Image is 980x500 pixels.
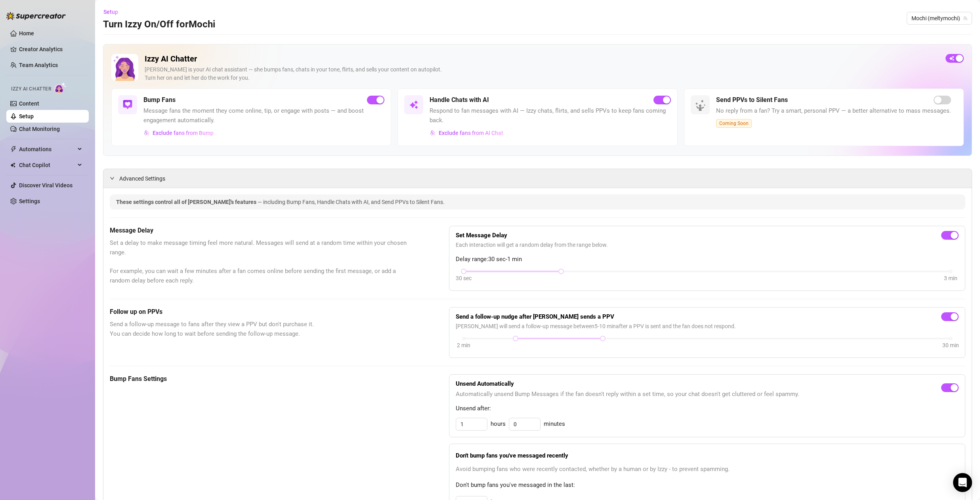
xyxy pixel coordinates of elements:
div: Open Intercom Messenger [953,473,972,492]
span: Avoid bumping fans who were recently contacted, whether by a human or by Izzy - to prevent spamming. [456,465,959,474]
span: Set a delay to make message timing feel more natural. Messages will send at a random time within ... [110,238,409,285]
a: Home [19,30,34,37]
span: Don't bump fans you've messaged in the last: [456,481,959,490]
span: Exclude fans from AI Chat [439,130,503,136]
div: expanded [110,174,119,183]
h5: Follow up on PPVs [110,307,409,317]
img: Chat Copilot [10,162,15,168]
h3: Turn Izzy On/Off for Mochi [103,18,215,31]
span: Advanced Settings [119,174,165,183]
h5: Handle Chats with AI [430,95,489,105]
img: svg%3e [430,130,436,136]
div: 3 min [944,274,957,283]
img: svg%3e [409,100,418,110]
span: hours [491,419,506,429]
span: Respond to fan messages with AI — Izzy chats, flirts, and sells PPVs to keep fans coming back. [430,106,671,125]
span: Automatically unsend Bump Messages if the fan doesn't reply within a set time, so your chat doesn... [456,390,799,399]
strong: Unsend Automatically [456,380,514,387]
img: Izzy AI Chatter [111,54,138,81]
a: Content [19,100,39,107]
span: Izzy AI Chatter [11,85,51,93]
div: [PERSON_NAME] is your AI chat assistant — she bumps fans, chats in your tone, flirts, and sells y... [145,65,939,82]
button: Exclude fans from AI Chat [430,127,504,139]
span: Send a follow-up message to fans after they view a PPV but don't purchase it. You can decide how ... [110,320,409,338]
a: Team Analytics [19,62,58,68]
span: Delay range: 30 sec - 1 min [456,255,959,264]
button: Exclude fans from Bump [143,127,214,139]
span: expanded [110,176,115,181]
h5: Bump Fans [143,95,176,105]
div: 2 min [457,341,470,350]
img: silent-fans-ppv-o-N6Mmdf.svg [695,100,708,112]
span: Each interaction will get a random delay from the range below. [456,240,959,249]
span: Mochi (meltymochi) [911,12,967,24]
h5: Message Delay [110,226,409,235]
h2: Izzy AI Chatter [145,54,939,64]
span: Exclude fans from Bump [153,130,214,136]
span: minutes [544,419,565,429]
span: — including Bump Fans, Handle Chats with AI, and Send PPVs to Silent Fans. [258,199,445,205]
span: [PERSON_NAME] will send a follow-up message between 5 - 10 min after a PPV is sent and the fan do... [456,322,959,331]
span: team [963,16,968,21]
span: Coming Soon [716,119,752,128]
img: svg%3e [123,100,132,110]
span: Chat Copilot [19,159,75,171]
a: Setup [19,113,34,119]
img: svg%3e [144,130,149,136]
span: These settings control all of [PERSON_NAME]'s features [116,199,258,205]
img: logo-BBDzfeDw.svg [6,12,66,20]
img: AI Chatter [54,82,67,94]
span: Unsend after: [456,404,959,413]
strong: Set Message Delay [456,232,507,239]
strong: Don't bump fans you've messaged recently [456,452,568,459]
a: Settings [19,198,40,204]
h5: Send PPVs to Silent Fans [716,95,788,105]
a: Discover Viral Videos [19,182,73,188]
div: 30 min [942,341,959,350]
span: Setup [103,9,118,15]
a: Chat Monitoring [19,126,60,132]
h5: Bump Fans Settings [110,374,409,384]
div: 30 sec [456,274,472,283]
span: Message fans the moment they come online, tip, or engage with posts — and boost engagement automa... [143,106,384,125]
button: Setup [103,6,124,18]
a: Creator Analytics [19,43,82,56]
span: No reply from a fan? Try a smart, personal PPV — a better alternative to mass messages. [716,106,951,116]
strong: Send a follow-up nudge after [PERSON_NAME] sends a PPV [456,313,614,320]
span: thunderbolt [10,146,17,152]
span: Automations [19,143,75,156]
